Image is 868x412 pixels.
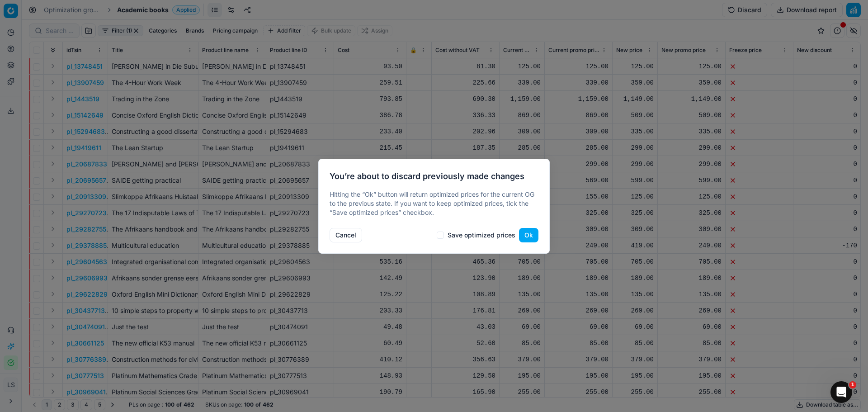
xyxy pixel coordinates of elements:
[330,228,362,242] button: Cancel
[519,228,538,242] button: Ok
[849,381,856,388] span: 1
[330,170,538,183] h2: You’re about to discard previously made changes
[437,232,444,239] input: Save optimized prices
[830,381,852,403] iframe: Intercom live chat
[448,232,515,238] label: Save optimized prices
[330,190,538,217] p: Hitting the “Ok” button will return optimized prices for the current OG to the previous state. If...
